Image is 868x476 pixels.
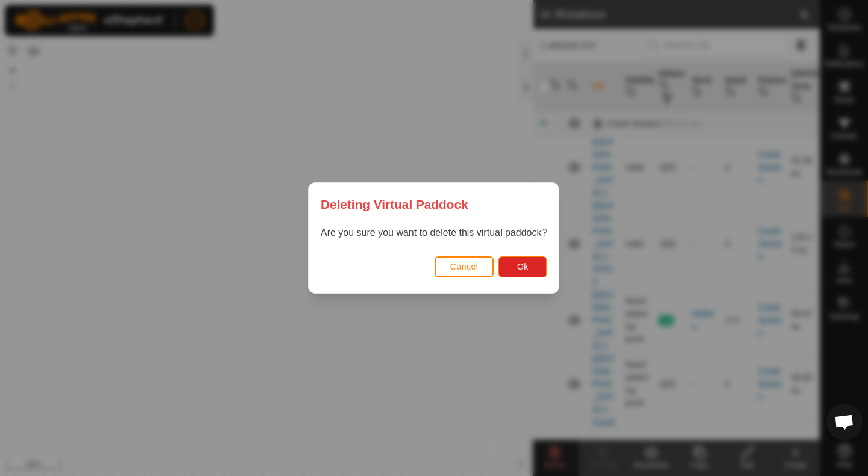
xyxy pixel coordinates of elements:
[499,256,547,277] button: Ok
[450,262,479,271] span: Cancel
[826,404,863,440] div: Open chat
[321,226,547,240] p: Are you sure you want to delete this virtual paddock?
[517,262,529,271] span: Ok
[321,195,468,214] span: Deleting Virtual Paddock
[435,256,494,277] button: Cancel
